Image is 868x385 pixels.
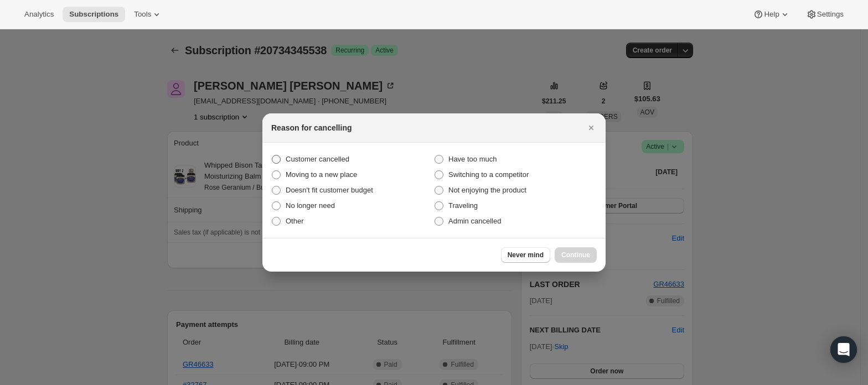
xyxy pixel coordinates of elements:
[448,217,501,225] span: Admin cancelled
[830,336,857,363] div: Open Intercom Messenger
[271,122,352,133] h2: Reason for cancelling
[508,251,544,259] span: Never mind
[134,10,151,19] span: Tools
[501,247,550,263] button: Never mind
[448,155,497,163] span: Have too much
[799,7,850,22] button: Settings
[63,7,125,22] button: Subscriptions
[286,217,304,225] span: Other
[817,10,844,19] span: Settings
[127,7,169,22] button: Tools
[746,7,797,22] button: Help
[583,120,599,136] button: Close
[448,170,529,179] span: Switching to a competitor
[448,201,478,210] span: Traveling
[24,10,54,19] span: Analytics
[286,186,373,194] span: Doesn't fit customer budget
[286,170,357,179] span: Moving to a new place
[69,10,118,19] span: Subscriptions
[448,186,526,194] span: Not enjoying the product
[764,10,779,19] span: Help
[286,201,335,210] span: No longer need
[18,7,60,22] button: Analytics
[286,155,349,163] span: Customer cancelled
